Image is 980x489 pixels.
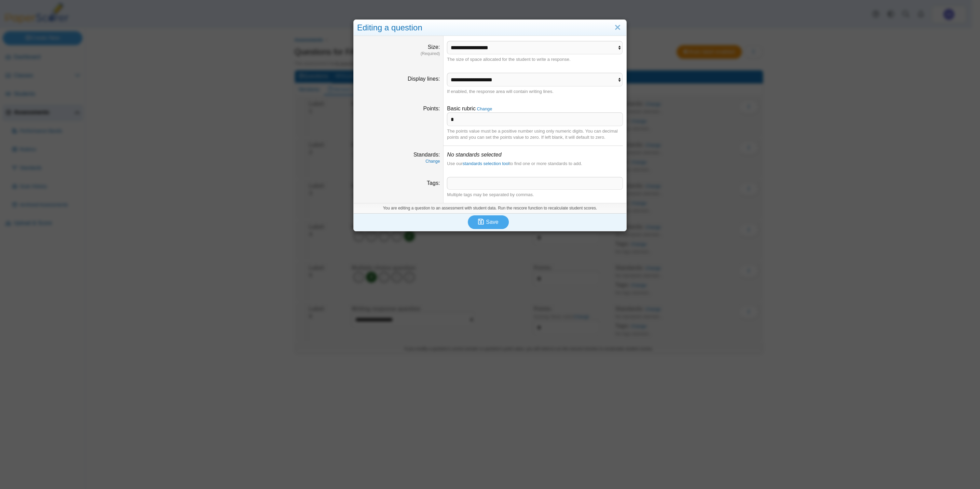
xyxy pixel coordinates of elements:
[427,180,440,186] label: Tags
[423,106,440,111] label: Points
[447,89,623,95] div: If enabled, the response area will contain writing lines.
[354,203,626,213] div: You are editing a question to an assessment with student data. Run the rescore function to recalc...
[447,56,623,63] div: The size of space allocated for the student to write a response.
[428,44,440,50] label: Size
[413,152,440,158] label: Standards
[447,161,623,167] div: Use our to find one or more standards to add.
[425,159,440,164] a: Change
[408,76,440,82] label: Display lines
[612,22,623,33] a: Close
[447,177,623,189] tags: ​
[444,100,626,146] dd: Basic rubric
[447,192,623,198] div: Multiple tags may be separated by commas.
[486,219,498,225] span: Save
[468,215,509,229] button: Save
[447,152,501,158] i: No standards selected
[463,161,509,166] a: standards selection tool
[357,51,440,57] dfn: (Required)
[477,106,492,111] a: Change
[354,20,626,36] div: Editing a question
[447,128,623,140] div: The points value must be a positive number using only numeric digits. You can decimal points and ...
